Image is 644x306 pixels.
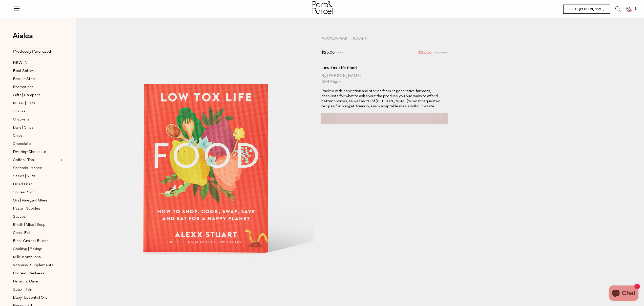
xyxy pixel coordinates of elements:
[13,206,59,212] a: Pasta | Noodles
[13,230,59,236] a: Cans | Fish
[13,92,59,98] a: Gifts | Hampers
[13,271,44,277] span: Protein | Wellness
[13,49,59,55] a: Previously Purchased
[13,60,59,66] a: NEW IN
[13,189,59,196] a: Spices | Salt
[13,68,59,74] a: Best Sellers
[13,92,40,98] span: Gifts | Hampers
[13,254,59,260] a: Milk | Kombucha
[321,113,448,126] input: QTY Low Tox Life Food
[13,198,48,204] span: Oils | Vinegar | Ghee
[13,165,42,171] span: Spreads | Honey
[13,76,59,82] a: Back In Stock
[418,50,432,56] span: $22.50
[626,7,631,12] a: 13
[631,7,638,11] span: 13
[13,262,59,269] a: Vitamins | Supplements
[13,30,33,42] span: Aisles
[13,238,59,244] a: Rice | Grains | Pulses
[13,32,33,45] a: Aisles
[13,214,26,220] span: Sauces
[13,279,38,285] span: Personal Care
[608,285,640,302] inbox-online-store-chat: Shopify online store chat
[13,100,35,107] span: Muesli | Oats
[13,84,34,90] span: Promotions
[13,116,59,123] a: Crackers
[13,287,32,293] span: Soap | Hair
[321,65,448,70] div: Low Tox Life Food
[13,295,47,301] span: Baby | Essential Oils
[563,5,610,14] a: Hi [PERSON_NAME]
[312,1,333,14] img: Part&Parcel
[13,76,36,82] span: Back In Stock
[91,38,314,301] img: Low Tox Life Food
[13,133,59,139] a: Chips
[13,270,59,277] a: Protein | Wellness
[13,181,32,188] span: Dried Fruit
[13,133,23,139] span: Chips
[321,37,448,42] div: Part&Parcel - Books
[13,84,59,90] a: Promotions
[13,117,29,123] span: Crackers
[12,49,52,54] span: Previously Purchased
[13,197,59,204] a: Oils | Vinegar | Ghee
[13,141,59,147] a: Chocolate
[13,206,40,212] span: Pasta | Noodles
[13,60,28,66] span: NEW IN
[13,287,59,293] a: Soap | Hair
[13,295,59,301] a: Baby | Essential Oils
[13,100,59,107] a: Muesli | Oats
[13,222,59,228] a: Broth | Miso | Soup
[13,149,46,155] span: Drinking Chocolate
[13,246,41,252] span: Cooking | Baking
[13,222,46,228] span: Broth | Miso | Soup
[13,278,59,285] a: Personal Care
[13,157,34,163] span: Coffee | Tea
[13,190,34,196] span: Spices | Salt
[13,254,41,260] span: Milk | Kombucha
[574,7,605,11] span: Hi [PERSON_NAME]
[13,157,59,163] a: Coffee | Tea
[13,125,59,131] a: Bars | Chips
[13,238,49,244] span: Rice | Grains | Pulses
[321,73,448,85] div: by [PERSON_NAME] 304 pages
[13,214,59,220] a: Sauces
[13,230,31,236] span: Cans | Fish
[13,165,59,171] a: Spreads | Honey
[13,181,59,188] a: Dried Fruit
[13,108,59,115] a: Snacks
[59,157,63,163] button: Expand/Collapse Coffee | Tea
[13,173,35,179] span: Seeds | Nuts
[13,141,31,147] span: Chocolate
[13,173,59,179] a: Seeds | Nuts
[321,50,335,56] span: $25.00
[337,50,343,56] span: RRP
[13,68,35,74] span: Best Sellers
[13,125,34,131] span: Bars | Chips
[13,149,59,155] a: Drinking Chocolate
[321,89,442,109] p: Packed with inspiration and stories from regenerative farmers, checklists for what to ask about t...
[13,246,59,252] a: Cooking | Baking
[434,50,448,56] span: Members
[13,109,25,115] span: Snacks
[13,262,53,269] span: Vitamins | Supplements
